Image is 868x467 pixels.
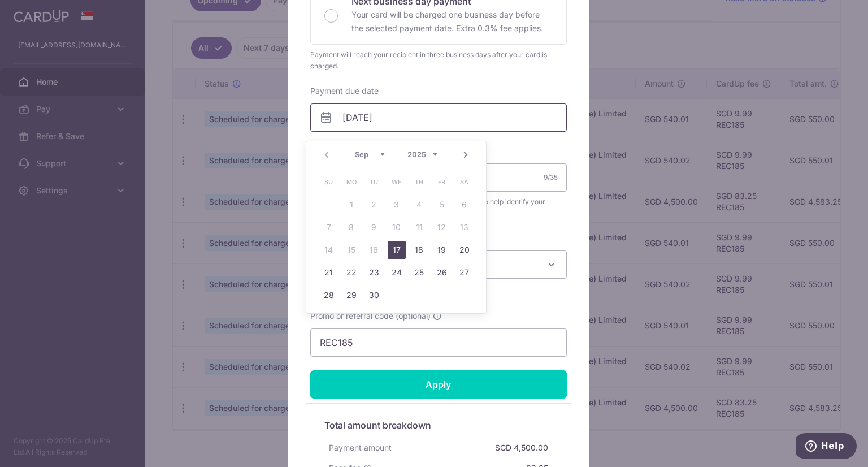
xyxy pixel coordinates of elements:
[388,241,406,259] a: 17
[310,49,567,72] div: Payment will reach your recipient in three business days after your card is charged.
[342,286,361,304] a: 29
[320,263,338,282] a: 21
[310,85,379,97] label: Payment due date
[310,370,567,399] input: Apply
[320,286,338,304] a: 28
[365,263,383,282] a: 23
[455,241,474,259] a: 20
[491,438,553,458] div: SGD 4,500.00
[388,173,406,191] span: Wednesday
[433,241,451,259] a: 19
[455,263,474,282] a: 27
[351,8,553,35] p: Your card will be charged one business day before the selected payment date. Extra 0.3% fee applies.
[310,310,431,322] span: Promo or referral code (optional)
[459,148,472,162] a: Next
[388,263,406,282] a: 24
[796,433,857,461] iframe: Opens a widget where you can find more information
[342,263,361,282] a: 22
[365,173,383,191] span: Tuesday
[410,173,428,191] span: Thursday
[544,172,558,183] div: 9/35
[433,263,451,282] a: 26
[310,103,567,132] input: DD / MM / YYYY
[324,418,553,432] h5: Total amount breakdown
[342,173,361,191] span: Monday
[433,173,451,191] span: Friday
[320,173,338,191] span: Sunday
[324,438,396,458] div: Payment amount
[410,241,428,259] a: 18
[365,286,383,304] a: 30
[455,173,474,191] span: Saturday
[410,263,428,282] a: 25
